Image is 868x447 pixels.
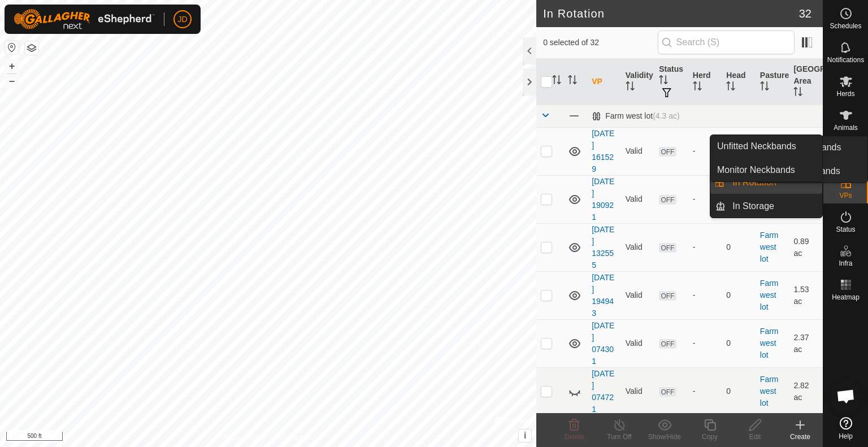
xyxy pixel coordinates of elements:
[621,175,655,223] td: Valid
[597,432,642,442] div: Turn Off
[25,41,38,55] button: Map Layers
[726,195,822,218] a: In Storage
[726,83,735,92] p-sorticon: Activate to sort
[717,163,795,177] span: Monitor Neckbands
[693,83,702,92] p-sorticon: Activate to sort
[827,57,864,63] span: Notifications
[693,289,718,301] div: -
[659,339,676,349] span: OFF
[830,23,861,29] span: Schedules
[687,432,732,442] div: Copy
[693,145,718,157] div: -
[722,271,756,319] td: 0
[732,176,776,189] span: In Rotation
[726,171,822,194] a: In Rotation
[654,59,688,105] th: Status
[524,431,526,440] span: i
[722,223,756,271] td: 0
[592,369,614,414] a: [DATE] 074721
[592,273,614,318] a: [DATE] 194943
[177,14,187,25] span: JD
[717,140,796,153] span: Unfitted Neckbands
[834,124,858,131] span: Animals
[626,83,635,92] p-sorticon: Activate to sort
[659,291,676,301] span: OFF
[760,83,769,92] p-sorticon: Activate to sort
[224,432,266,442] a: Privacy Policy
[832,294,860,301] span: Heatmap
[839,192,852,199] span: VPs
[710,171,822,194] li: In Rotation
[789,319,823,367] td: 2.37 ac
[587,59,621,105] th: VP
[543,7,799,20] h2: In Rotation
[829,379,863,413] a: Open chat
[592,225,614,270] a: [DATE] 132555
[621,59,655,105] th: Validity
[760,231,779,263] a: Farm west lot
[519,429,531,442] button: i
[693,385,718,397] div: -
[693,337,718,349] div: -
[621,319,655,367] td: Valid
[659,387,676,397] span: OFF
[693,241,718,253] div: -
[621,271,655,319] td: Valid
[592,111,679,121] div: Farm west lot
[5,59,19,73] button: +
[799,5,811,22] span: 32
[693,193,718,205] div: -
[653,111,679,120] span: (4.3 ac)
[710,195,822,218] li: In Storage
[756,59,789,105] th: Pasture
[14,9,155,29] img: Gallagher Logo
[793,89,802,98] p-sorticon: Activate to sort
[789,223,823,271] td: 0.89 ac
[543,37,657,49] span: 0 selected of 32
[592,129,614,173] a: [DATE] 161529
[836,90,854,97] span: Herds
[565,433,584,441] span: Delete
[732,432,778,442] div: Edit
[710,135,822,158] a: Unfitted Neckbands
[659,77,668,86] p-sorticon: Activate to sort
[659,147,676,157] span: OFF
[5,41,19,54] button: Reset Map
[789,367,823,415] td: 2.82 ac
[5,74,19,88] button: –
[710,159,822,181] a: Monitor Neckbands
[732,199,774,213] span: In Storage
[836,226,855,233] span: Status
[722,319,756,367] td: 0
[760,375,779,407] a: Farm west lot
[621,223,655,271] td: Valid
[789,271,823,319] td: 1.53 ac
[568,77,577,86] p-sorticon: Activate to sort
[722,127,756,175] td: 0
[658,31,795,54] input: Search (S)
[778,432,823,442] div: Create
[839,433,853,440] span: Help
[839,260,852,267] span: Infra
[789,127,823,175] td: 0.4 ac
[760,327,779,359] a: Farm west lot
[592,321,614,366] a: [DATE] 074301
[279,432,313,442] a: Contact Us
[760,279,779,311] a: Farm west lot
[722,367,756,415] td: 0
[789,59,823,105] th: [GEOGRAPHIC_DATA] Area
[592,177,614,222] a: [DATE] 190921
[552,77,561,86] p-sorticon: Activate to sort
[659,195,676,205] span: OFF
[722,59,756,105] th: Head
[688,59,722,105] th: Herd
[621,127,655,175] td: Valid
[642,432,687,442] div: Show/Hide
[823,413,868,444] a: Help
[659,243,676,253] span: OFF
[621,367,655,415] td: Valid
